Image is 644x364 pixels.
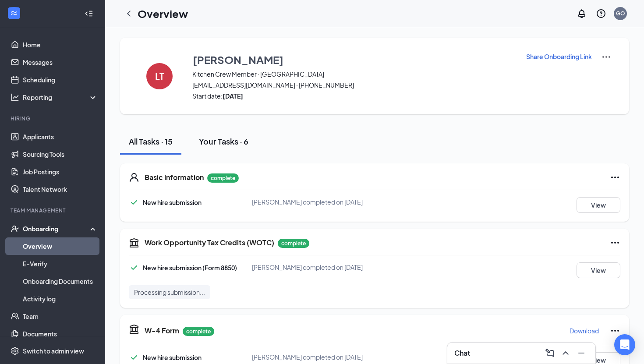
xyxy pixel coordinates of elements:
[601,52,612,62] img: More Actions
[11,207,96,214] div: Team Management
[129,197,139,208] svg: Checkmark
[560,348,571,358] svg: ChevronUp
[454,348,470,358] h3: Chat
[252,263,363,271] span: [PERSON_NAME] completed on [DATE]
[596,8,606,19] svg: QuestionInfo
[23,272,98,290] a: Onboarding Documents
[526,52,592,61] p: Share Onboarding Link
[23,307,98,325] a: Team
[23,36,98,53] a: Home
[545,348,555,358] svg: ComposeMessage
[23,53,98,71] a: Messages
[11,115,96,122] div: Hiring
[610,325,620,336] svg: Ellipses
[543,346,557,360] button: ComposeMessage
[192,92,515,100] span: Start date:
[129,324,139,334] svg: TaxGovernmentIcon
[11,346,19,355] svg: Settings
[576,348,587,358] svg: Minimize
[143,353,202,361] span: New hire submission
[124,8,134,19] svg: ChevronLeft
[278,239,309,248] p: complete
[145,173,204,182] h5: Basic Information
[145,326,179,336] h5: W-4 Form
[11,93,19,102] svg: Analysis
[155,73,164,79] h4: LT
[129,352,139,363] svg: Checkmark
[23,224,90,233] div: Onboarding
[23,163,98,180] a: Job Postings
[192,81,515,89] span: [EMAIL_ADDRESS][DOMAIN_NAME] · [PHONE_NUMBER]
[610,237,620,248] svg: Ellipses
[23,290,98,307] a: Activity log
[129,136,173,147] div: All Tasks · 15
[10,9,18,18] svg: WorkstreamLogo
[129,172,139,183] svg: User
[192,52,515,67] button: [PERSON_NAME]
[183,327,214,336] p: complete
[23,145,98,163] a: Sourcing Tools
[143,264,237,272] span: New hire submission (Form 8850)
[559,346,573,360] button: ChevronUp
[129,237,139,248] svg: TaxGovernmentIcon
[143,198,202,206] span: New hire submission
[252,353,363,361] span: [PERSON_NAME] completed on [DATE]
[23,325,98,343] a: Documents
[23,128,98,145] a: Applicants
[23,346,84,355] div: Switch to admin view
[23,93,98,102] div: Reporting
[193,52,283,67] h3: [PERSON_NAME]
[145,238,274,247] h5: Work Opportunity Tax Credits (WOTC)
[192,70,515,78] span: Kitchen Crew Member · [GEOGRAPHIC_DATA]
[252,198,363,206] span: [PERSON_NAME] completed on [DATE]
[610,172,620,183] svg: Ellipses
[569,324,599,338] button: Download
[616,10,625,17] div: GO
[223,92,243,100] strong: [DATE]
[23,71,98,88] a: Scheduling
[23,180,98,198] a: Talent Network
[526,52,592,61] button: Share Onboarding Link
[129,262,139,273] svg: Checkmark
[577,8,587,19] svg: Notifications
[614,334,635,355] div: Open Intercom Messenger
[23,237,98,255] a: Overview
[23,255,98,272] a: E-Verify
[199,136,248,147] div: Your Tasks · 6
[11,224,19,233] svg: UserCheck
[570,326,599,335] p: Download
[85,9,93,18] svg: Collapse
[138,52,181,100] button: LT
[207,173,239,183] p: complete
[577,262,620,278] button: View
[138,6,188,21] h1: Overview
[134,288,205,297] span: Processing submission...
[577,197,620,213] button: View
[574,346,588,360] button: Minimize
